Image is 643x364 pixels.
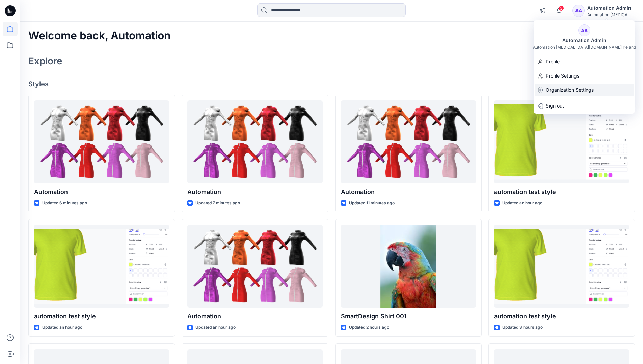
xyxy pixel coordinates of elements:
div: Automation [MEDICAL_DATA][DOMAIN_NAME] Ireland [533,44,636,50]
a: Automation [34,100,169,184]
div: AA [572,5,585,17]
p: Automation [34,187,169,197]
p: SmartDesign Shirt 001 [341,312,476,321]
p: Automation [187,187,322,197]
p: automation test style [494,187,629,197]
a: Organization Settings [534,84,635,96]
h2: Welcome back, Automation [28,30,171,42]
span: 3 [559,6,564,11]
a: Profile Settings [534,69,635,82]
h2: Explore [28,56,62,66]
a: Automation [187,225,322,308]
p: automation test style [34,312,169,321]
a: SmartDesign Shirt 001 [341,225,476,308]
p: Updated an hour ago [42,324,82,331]
div: AA [578,24,590,36]
a: Automation [341,100,476,184]
div: Automation Admin [558,36,610,44]
p: Updated 6 minutes ago [42,200,87,207]
div: Automation [MEDICAL_DATA]... [587,12,635,17]
p: Updated an hour ago [502,200,542,207]
div: Automation Admin [587,4,635,12]
p: Updated 7 minutes ago [195,200,240,207]
a: Profile [534,55,635,68]
p: Automation [341,187,476,197]
p: automation test style [494,312,629,321]
p: Sign out [546,99,564,112]
p: Profile Settings [546,69,579,82]
p: Updated an hour ago [195,324,236,331]
p: Updated 2 hours ago [349,324,389,331]
a: Automation [187,100,322,184]
p: Updated 3 hours ago [502,324,543,331]
a: automation test style [494,225,629,308]
a: automation test style [494,100,629,184]
p: Automation [187,312,322,321]
p: Profile [546,55,560,68]
p: Organization Settings [546,84,594,96]
p: Updated 11 minutes ago [349,200,395,207]
h4: Styles [28,80,635,88]
a: automation test style [34,225,169,308]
